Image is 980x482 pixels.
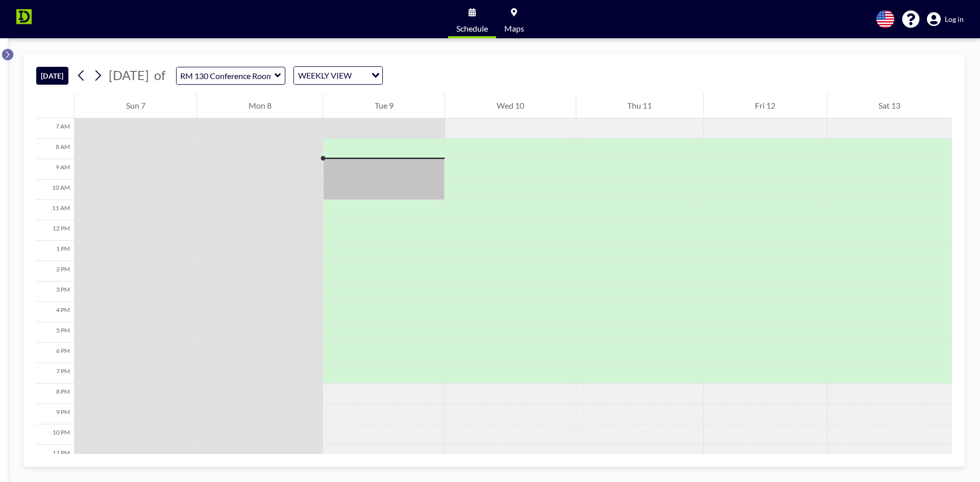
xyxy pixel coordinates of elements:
[36,445,74,465] div: 11 PM
[323,93,445,118] div: Tue 9
[154,67,165,83] span: of
[36,159,74,180] div: 9 AM
[445,93,575,118] div: Wed 10
[36,220,74,241] div: 12 PM
[294,67,382,84] div: Search for option
[576,93,703,118] div: Thu 11
[296,69,354,82] span: WEEKLY VIEW
[36,363,74,384] div: 7 PM
[827,93,952,118] div: Sat 13
[36,424,74,445] div: 10 PM
[36,302,74,322] div: 4 PM
[927,12,964,27] a: Log in
[945,15,964,24] span: Log in
[504,24,524,33] span: Maps
[355,69,365,82] input: Search for option
[16,9,32,30] img: organization-logo
[456,24,488,33] span: Schedule
[36,261,74,282] div: 2 PM
[36,180,74,200] div: 10 AM
[36,322,74,343] div: 5 PM
[36,67,68,85] button: [DATE]
[177,67,275,84] input: RM 130 Conference Room
[197,93,323,118] div: Mon 8
[36,282,74,302] div: 3 PM
[36,118,74,139] div: 7 AM
[36,241,74,261] div: 1 PM
[36,139,74,159] div: 8 AM
[75,93,197,118] div: Sun 7
[109,67,149,83] span: [DATE]
[36,343,74,363] div: 6 PM
[36,384,74,404] div: 8 PM
[36,200,74,220] div: 11 AM
[36,404,74,424] div: 9 PM
[704,93,827,118] div: Fri 12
